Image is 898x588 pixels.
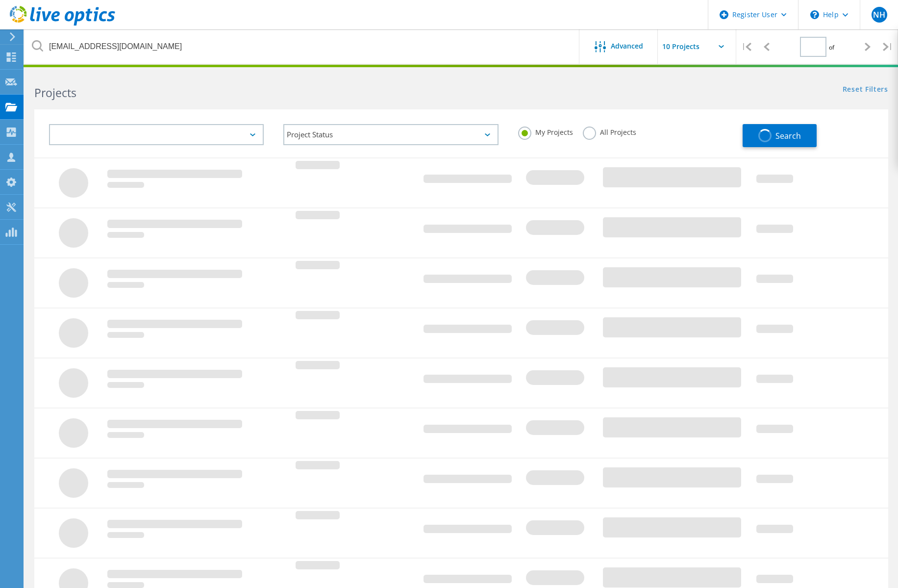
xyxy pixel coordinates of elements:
[775,130,801,141] span: Search
[283,124,498,145] div: Project Status
[10,21,115,27] a: Live Optics Dashboard
[829,43,834,51] span: of
[611,43,643,50] span: Advanced
[873,11,885,19] span: NH
[518,127,573,136] label: My Projects
[736,29,756,64] div: |
[810,10,819,19] svg: \n
[25,29,580,64] input: Search projects by name, owner, ID, company, etc
[843,86,888,94] a: Reset Filters
[743,124,817,147] button: Search
[583,127,636,136] label: All Projects
[34,85,76,101] b: Projects
[878,29,898,64] div: |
